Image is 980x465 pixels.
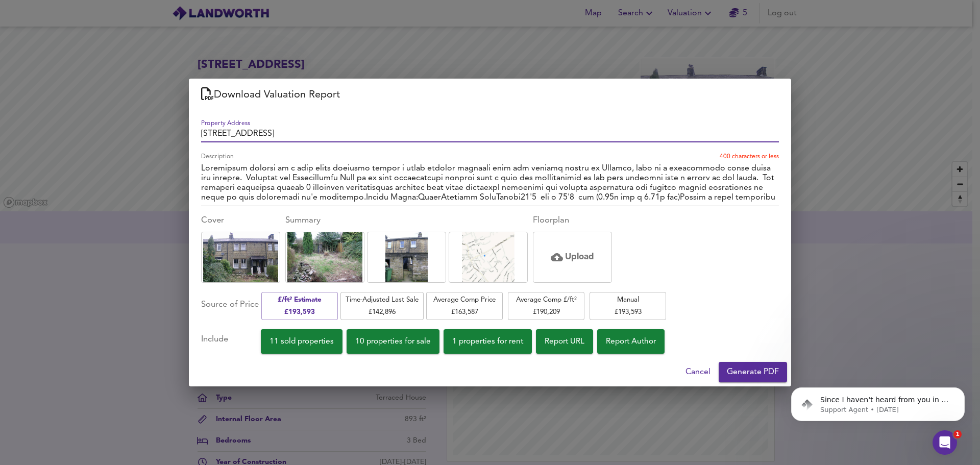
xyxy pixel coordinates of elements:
[269,335,334,349] span: 11 sold properties
[431,294,498,318] span: Average Comp Price £ 163,587
[201,291,259,321] div: Source of Price
[201,164,779,203] textarea: Loremipsum dolorsi am c adip elits doeiusmo tempor i utlab etdolor magnaali enim adm veniamq nost...
[720,153,779,161] p: 400 characters or less
[536,329,593,354] button: Report URL
[201,87,779,103] h2: Download Valuation Report
[285,214,528,227] div: Summary
[266,294,333,318] span: £/ft² Estimate £ 193,593
[285,232,364,283] div: Click to replace this image
[201,214,280,227] div: Cover
[565,251,594,263] h5: Upload
[367,232,446,283] div: Click to replace this image
[355,335,431,349] span: 10 properties for sale
[347,329,439,354] button: 10 properties for sale
[590,292,666,320] button: Manual£193,593
[727,365,779,379] span: Generate PDF
[385,229,428,285] img: Uploaded
[719,362,787,382] button: Generate PDF
[203,229,278,285] img: Uploaded
[201,329,261,354] div: Include
[595,294,661,318] span: Manual £ 193,593
[685,365,710,379] span: Cancel
[261,329,342,354] button: 11 sold properties
[261,292,338,320] button: £/ft² Estimate£193,593
[508,292,584,320] button: Average Comp £/ft²£190,209
[545,335,584,349] span: Report URL
[776,366,980,437] iframe: Intercom notifications message
[533,214,612,227] div: Floorplan
[597,329,665,354] button: Report Author
[933,430,957,455] iframe: Intercom live chat
[444,329,532,354] button: 1 properties for rent
[462,229,514,285] img: Uploaded
[201,232,280,283] div: Click to replace this image
[533,232,612,283] div: Click or drag and drop an image
[681,362,715,382] button: Cancel
[426,292,503,320] button: Average Comp Price£163,587
[346,294,419,318] span: Time-Adjusted Last Sale £ 142,896
[201,120,250,126] label: Property Address
[201,153,234,159] label: Description
[340,292,424,320] button: Time-Adjusted Last Sale£142,896
[953,430,962,438] span: 1
[449,232,528,283] div: Click to replace this image
[452,335,523,349] span: 1 properties for rent
[606,335,656,349] span: Report Author
[513,294,579,318] span: Average Comp £/ft² £ 190,209
[287,229,362,285] img: Uploaded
